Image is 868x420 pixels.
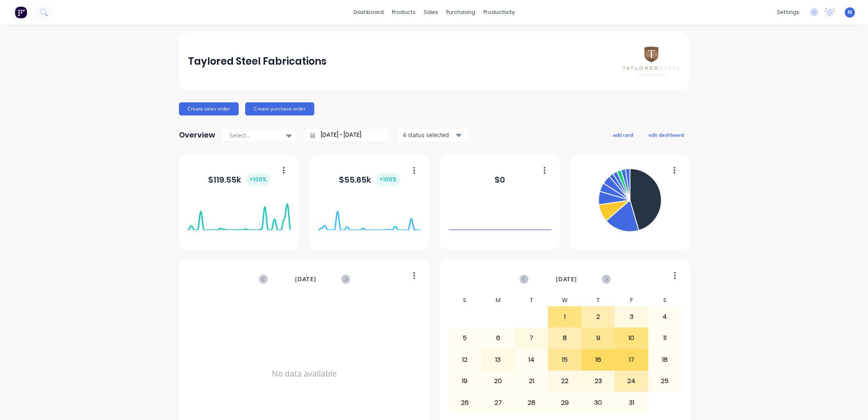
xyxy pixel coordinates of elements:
div: 30 [582,392,615,413]
div: 24 [615,371,648,391]
div: 11 [649,328,681,348]
div: 27 [482,392,515,413]
div: 3 [615,307,648,327]
div: settings [773,6,803,18]
div: products [388,6,420,18]
div: T [582,294,615,306]
div: 21 [515,371,548,391]
div: F [615,294,648,306]
button: 4 status selected [398,129,468,141]
div: 5 [449,328,481,348]
button: add card [608,129,638,140]
div: 4 status selected [403,131,454,139]
div: 9 [582,328,615,348]
div: 26 [449,392,481,413]
img: Taylored Steel Fabrications [623,47,680,76]
div: + 100 % [246,173,270,186]
div: 25 [649,371,681,391]
div: 15 [548,350,581,370]
div: sales [420,6,442,18]
div: Taylored Steel Fabrications [188,53,327,70]
div: 22 [548,371,581,391]
div: 19 [449,371,481,391]
span: M [848,9,852,16]
div: 28 [515,392,548,413]
div: 2 [582,307,615,327]
img: Factory [15,6,27,18]
span: [DATE] [556,275,577,284]
div: 12 [449,350,481,370]
span: [DATE] [295,275,316,284]
div: 16 [582,350,615,370]
div: 17 [615,350,648,370]
div: 29 [548,392,581,413]
button: Create purchase order [245,102,314,115]
div: $ 119.55k [208,173,270,186]
div: T [515,294,548,306]
div: 1 [548,307,581,327]
div: 4 [649,307,681,327]
div: S [448,294,482,306]
div: Overview [179,127,215,143]
div: $ 55.65k [339,173,400,186]
div: 18 [649,350,681,370]
div: S [648,294,682,306]
div: 20 [482,371,515,391]
div: 10 [615,328,648,348]
a: dashboard [349,6,388,18]
div: W [548,294,582,306]
div: 23 [582,371,615,391]
div: 7 [515,328,548,348]
div: 6 [482,328,515,348]
div: + 100 % [376,173,400,186]
div: productivity [479,6,519,18]
div: $ 0 [494,174,505,186]
button: edit dashboard [643,129,689,140]
div: M [481,294,515,306]
div: 13 [482,350,515,370]
div: 31 [615,392,648,413]
div: purchasing [442,6,479,18]
button: Create sales order [179,102,239,115]
div: 8 [548,328,581,348]
div: 14 [515,350,548,370]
